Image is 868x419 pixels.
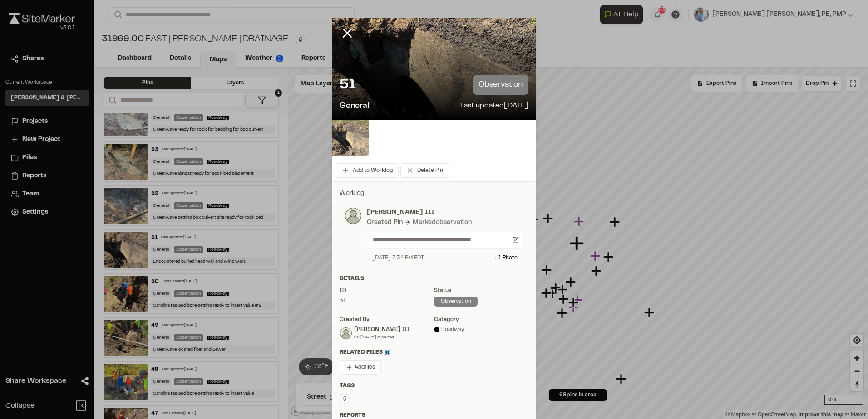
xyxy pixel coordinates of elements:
[434,326,528,334] div: Roadway
[460,100,528,112] p: Last updated [DATE]
[434,297,478,307] div: observation
[413,218,472,228] div: Marked observation
[367,208,523,218] p: [PERSON_NAME] III
[340,287,434,295] div: ID
[434,287,528,295] div: Status
[340,275,528,283] div: Details
[494,254,518,262] div: + 1 Photo
[354,326,410,334] div: [PERSON_NAME] III
[340,382,528,390] div: Tags
[400,163,449,178] button: Delete Pin
[340,100,369,112] p: General
[340,76,355,94] p: 51
[340,360,381,375] button: Addfiles
[336,163,399,178] button: Add to Worklog
[340,316,434,324] div: Created by
[367,218,403,228] div: Created Pin
[340,394,350,404] button: Edit Tags
[354,334,410,341] div: on [DATE] 3:34 PM
[340,297,434,305] div: 51
[332,120,369,156] img: file
[340,189,528,199] p: Worklog
[372,254,424,262] div: [DATE] 3:34 PM EDT
[340,348,390,356] span: Related Files
[355,363,375,371] span: Add files
[340,327,352,339] img: Glenn David Smoak III
[434,316,528,324] div: category
[473,75,528,95] p: observation
[345,208,361,224] img: photo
